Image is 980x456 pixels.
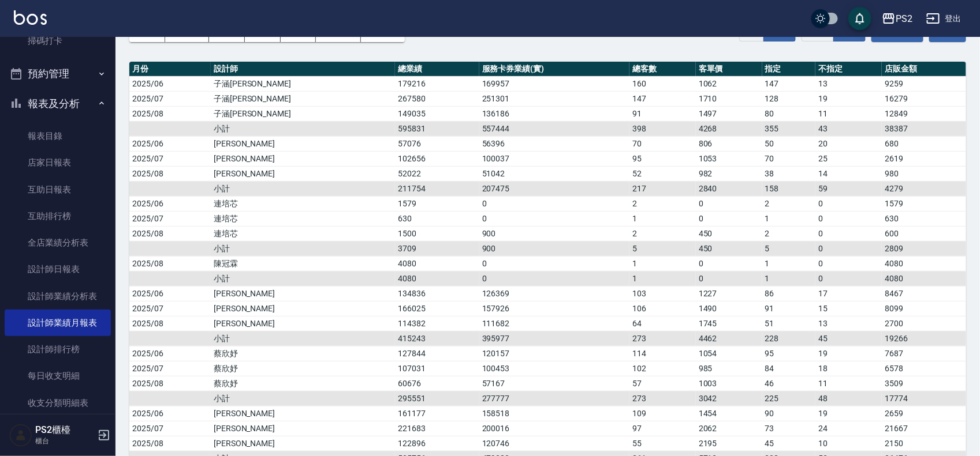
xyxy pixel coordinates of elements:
[35,424,94,436] h5: PS2櫃檯
[762,91,816,106] td: 128
[762,211,816,226] td: 1
[629,361,696,376] td: 102
[882,316,966,331] td: 2700
[762,286,816,301] td: 86
[629,376,696,391] td: 57
[762,331,816,346] td: 228
[211,286,395,301] td: [PERSON_NAME]
[882,211,966,226] td: 630
[815,271,882,286] td: 0
[211,346,395,361] td: 蔡欣妤
[629,391,696,406] td: 273
[629,286,696,301] td: 103
[762,376,816,391] td: 46
[696,196,762,211] td: 0
[696,436,762,451] td: 2195
[629,271,696,286] td: 1
[815,181,882,196] td: 59
[5,229,111,256] a: 全店業績分析表
[5,176,111,203] a: 互助日報表
[815,361,882,376] td: 18
[395,271,479,286] td: 4080
[395,376,479,391] td: 60676
[762,406,816,421] td: 90
[696,421,762,436] td: 2062
[395,151,479,166] td: 102656
[129,286,211,301] td: 2025/06
[762,271,816,286] td: 1
[395,181,479,196] td: 211754
[479,361,629,376] td: 100453
[129,361,211,376] td: 2025/07
[815,256,882,271] td: 0
[877,7,917,31] button: PS2
[882,121,966,136] td: 38387
[762,421,816,436] td: 73
[395,241,479,256] td: 3709
[762,106,816,121] td: 80
[5,89,111,119] button: 報表及分析
[762,151,816,166] td: 70
[629,436,696,451] td: 55
[696,376,762,391] td: 1003
[815,196,882,211] td: 0
[479,196,629,211] td: 0
[5,123,111,149] a: 報表目錄
[882,406,966,421] td: 2659
[479,316,629,331] td: 111682
[762,226,816,241] td: 2
[479,331,629,346] td: 395977
[696,211,762,226] td: 0
[629,406,696,421] td: 109
[479,256,629,271] td: 0
[395,196,479,211] td: 1579
[479,376,629,391] td: 57167
[815,316,882,331] td: 13
[211,361,395,376] td: 蔡欣妤
[882,241,966,256] td: 2809
[5,28,111,54] a: 掃碼打卡
[211,62,395,77] th: 設計師
[395,361,479,376] td: 107031
[815,166,882,181] td: 14
[882,421,966,436] td: 21667
[395,76,479,91] td: 179216
[629,196,696,211] td: 2
[815,286,882,301] td: 17
[211,391,395,406] td: 小計
[815,151,882,166] td: 25
[762,301,816,316] td: 91
[815,62,882,77] th: 不指定
[5,310,111,336] a: 設計師業績月報表
[395,436,479,451] td: 122896
[629,76,696,91] td: 160
[882,196,966,211] td: 1579
[762,121,816,136] td: 355
[479,136,629,151] td: 56396
[696,316,762,331] td: 1745
[129,62,211,77] th: 月份
[696,286,762,301] td: 1227
[696,331,762,346] td: 4462
[629,316,696,331] td: 64
[211,76,395,91] td: 子涵[PERSON_NAME]
[815,376,882,391] td: 11
[479,271,629,286] td: 0
[629,301,696,316] td: 106
[762,62,816,77] th: 指定
[762,196,816,211] td: 2
[815,406,882,421] td: 19
[629,211,696,226] td: 1
[395,316,479,331] td: 114382
[211,421,395,436] td: [PERSON_NAME]
[815,106,882,121] td: 11
[211,106,395,121] td: 子涵[PERSON_NAME]
[479,301,629,316] td: 157926
[696,136,762,151] td: 806
[815,436,882,451] td: 10
[882,106,966,121] td: 12849
[395,106,479,121] td: 149035
[129,316,211,331] td: 2025/08
[129,346,211,361] td: 2025/06
[211,121,395,136] td: 小計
